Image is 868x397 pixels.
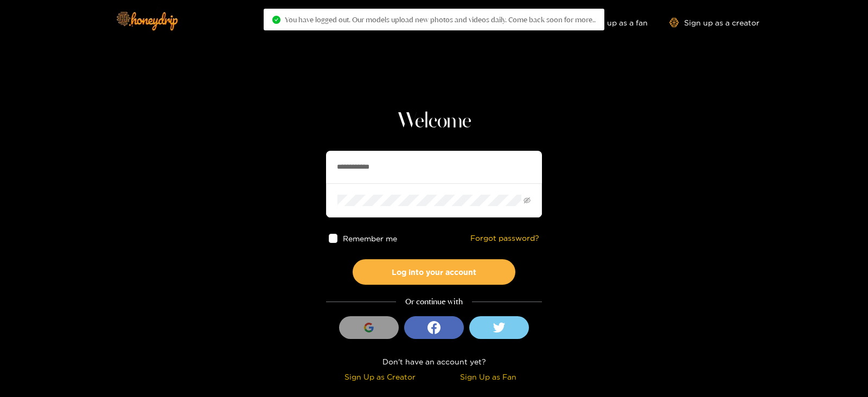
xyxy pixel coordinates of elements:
div: Sign Up as Creator [329,370,431,383]
span: You have logged out. Our models upload new photos and videos daily. Come back soon for more.. [285,15,596,24]
button: Log into your account [353,259,515,285]
span: check-circle [272,16,280,24]
span: Remember me [343,234,398,242]
span: eye-invisible [524,197,531,204]
h1: Welcome [326,108,542,135]
a: Forgot password? [470,234,539,243]
div: Don't have an account yet? [326,355,542,368]
div: Or continue with [326,296,542,308]
div: Sign Up as Fan [437,370,539,383]
a: Sign up as a creator [669,18,759,27]
a: Sign up as a fan [573,18,648,27]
